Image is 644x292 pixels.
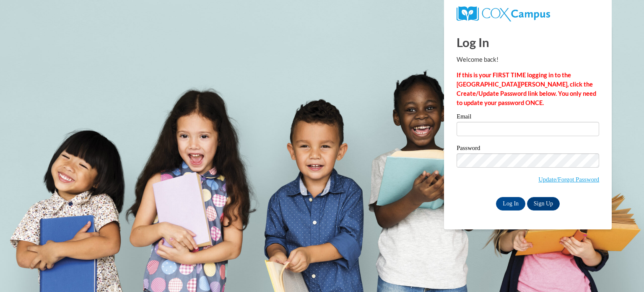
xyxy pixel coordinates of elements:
[538,176,599,183] a: Update/Forgot Password
[496,197,525,210] input: Log In
[457,6,550,21] img: COX Campus
[527,197,560,210] a: Sign Up
[457,113,599,122] label: Email
[457,34,599,51] h1: Log In
[457,55,599,64] p: Welcome back!
[457,145,599,153] label: Password
[457,10,550,17] a: COX Campus
[457,71,596,106] strong: If this is your FIRST TIME logging in to the [GEOGRAPHIC_DATA][PERSON_NAME], click the Create/Upd...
